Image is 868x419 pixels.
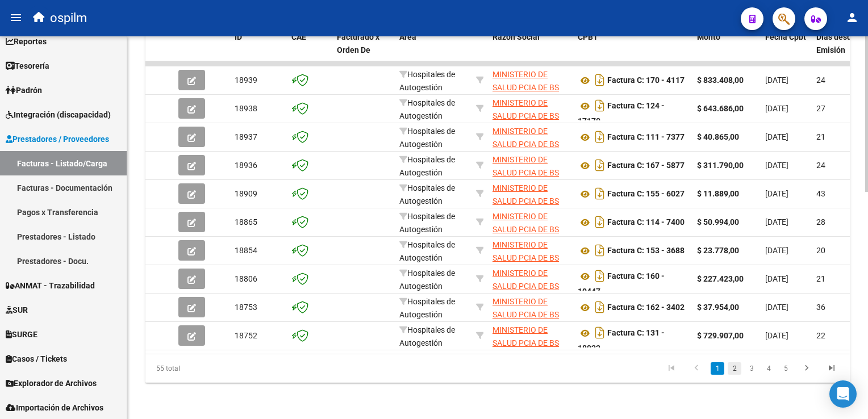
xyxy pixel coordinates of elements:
[816,217,825,227] span: 28
[697,189,739,198] strong: $ 11.889,00
[607,303,685,312] strong: Factura C: 162 - 3402
[399,269,455,291] span: Hospitales de Autogestión
[607,246,685,255] strong: Factura C: 153 - 3688
[235,246,257,255] span: 18854
[399,183,455,206] span: Hospitales de Autogestión
[592,298,607,316] i: Descargar documento
[6,377,97,389] span: Explorador de Archivos
[493,295,569,319] div: 30626983398
[816,246,825,255] span: 20
[728,362,741,375] a: 2
[816,104,825,113] span: 27
[235,32,242,41] span: ID
[765,331,788,340] span: [DATE]
[821,362,842,375] a: go to last page
[6,279,95,292] span: ANMAT - Trazabilidad
[6,133,109,145] span: Prestadores / Proveedores
[592,241,607,259] i: Descargar documento
[816,132,825,141] span: 21
[816,161,825,170] span: 24
[6,84,42,97] span: Padrón
[592,97,607,115] i: Descargar documento
[6,401,103,414] span: Importación de Archivos
[50,6,87,31] span: ospilm
[697,246,739,255] strong: $ 23.778,00
[337,32,379,55] span: Facturado x Orden De
[9,11,23,24] mat-icon: menu
[743,359,760,378] li: page 3
[711,362,724,375] a: 1
[765,161,788,170] span: [DATE]
[291,32,306,41] span: CAE
[816,303,825,312] span: 36
[399,155,455,177] span: Hospitales de Autogestión
[488,25,573,75] datatable-header-cell: Razón Social
[578,329,665,353] strong: Factura C: 131 - 18932
[399,127,455,149] span: Hospitales de Autogestión
[697,274,744,283] strong: $ 227.423,00
[399,240,455,262] span: Hospitales de Autogestión
[395,25,471,75] datatable-header-cell: Area
[607,76,685,85] strong: Factura C: 170 - 4117
[493,212,559,247] span: MINISTERIO DE SALUD PCIA DE BS AS
[6,35,47,48] span: Reportes
[493,153,569,177] div: 30626983398
[6,353,67,365] span: Casos / Tickets
[765,303,788,312] span: [DATE]
[235,331,257,340] span: 18752
[777,359,794,378] li: page 5
[816,76,825,85] span: 24
[796,362,817,375] a: go to next page
[761,25,812,75] datatable-header-cell: Fecha Cpbt
[812,25,863,75] datatable-header-cell: Días desde Emisión
[578,102,665,126] strong: Factura C: 124 - 17170
[592,185,607,203] i: Descargar documento
[493,240,559,275] span: MINISTERIO DE SALUD PCIA DE BS AS
[845,11,859,24] mat-icon: person
[697,331,744,340] strong: $ 729.907,00
[493,32,540,41] span: Razón Social
[697,217,739,227] strong: $ 50.994,00
[578,32,598,41] span: CPBT
[493,125,569,149] div: 30626983398
[235,104,257,113] span: 18938
[592,324,607,342] i: Descargar documento
[399,325,455,347] span: Hospitales de Autogestión
[607,133,685,142] strong: Factura C: 111 - 7377
[607,218,685,227] strong: Factura C: 114 - 7400
[592,71,607,89] i: Descargar documento
[661,362,682,375] a: go to first page
[235,161,257,170] span: 18936
[765,217,788,227] span: [DATE]
[686,362,707,375] a: go to previous page
[332,25,395,75] datatable-header-cell: Facturado x Orden De
[607,161,685,170] strong: Factura C: 167 - 5877
[709,359,726,378] li: page 1
[816,189,825,198] span: 43
[493,269,559,304] span: MINISTERIO DE SALUD PCIA DE BS AS
[765,246,788,255] span: [DATE]
[230,25,287,75] datatable-header-cell: ID
[493,183,559,219] span: MINISTERIO DE SALUD PCIA DE BS AS
[592,213,607,231] i: Descargar documento
[816,331,825,340] span: 22
[697,32,720,41] span: Monto
[762,362,775,375] a: 4
[493,97,569,120] div: 30626983398
[592,267,607,285] i: Descargar documento
[765,274,788,283] span: [DATE]
[399,32,416,41] span: Area
[287,25,332,75] datatable-header-cell: CAE
[765,104,788,113] span: [DATE]
[235,189,257,198] span: 18909
[765,189,788,198] span: [DATE]
[745,362,758,375] a: 3
[235,303,257,312] span: 18753
[399,98,455,120] span: Hospitales de Autogestión
[399,70,455,92] span: Hospitales de Autogestión
[235,274,257,283] span: 18806
[493,182,569,206] div: 30626983398
[573,25,692,75] datatable-header-cell: CPBT
[697,161,744,170] strong: $ 311.790,00
[765,32,806,41] span: Fecha Cpbt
